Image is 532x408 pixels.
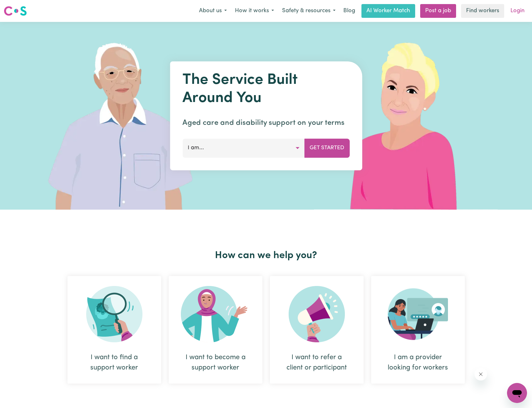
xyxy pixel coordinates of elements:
button: How it works [231,4,278,18]
img: Become Worker [181,286,250,342]
a: Login [507,4,528,18]
button: Safety & resources [278,4,340,18]
p: Aged care and disability support on your terms [182,117,350,129]
iframe: Close message [475,368,487,380]
a: Find workers [461,4,504,18]
div: I want to become a support worker [184,352,247,373]
div: I want to refer a client or participant [270,276,364,384]
a: Blog [340,4,359,18]
h1: The Service Built Around You [182,71,350,107]
a: AI Worker Match [361,4,415,18]
div: I want to find a support worker [67,276,161,384]
img: Search [86,286,142,342]
img: Careseekers logo [4,5,27,17]
div: I am a provider looking for workers [371,276,465,384]
div: I am a provider looking for workers [386,352,450,373]
img: Refer [289,286,345,342]
a: Careseekers logo [4,4,27,18]
a: Post a job [420,4,456,18]
button: I am... [182,139,305,157]
div: I want to become a support worker [169,276,262,384]
iframe: Button to launch messaging window [507,383,527,403]
img: Provider [388,286,448,342]
div: I want to find a support worker [82,352,146,373]
button: Get Started [304,139,350,157]
div: I want to refer a client or participant [285,352,349,373]
h2: How can we help you? [64,250,469,262]
button: About us [195,4,231,18]
span: Need any help? [4,4,38,9]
